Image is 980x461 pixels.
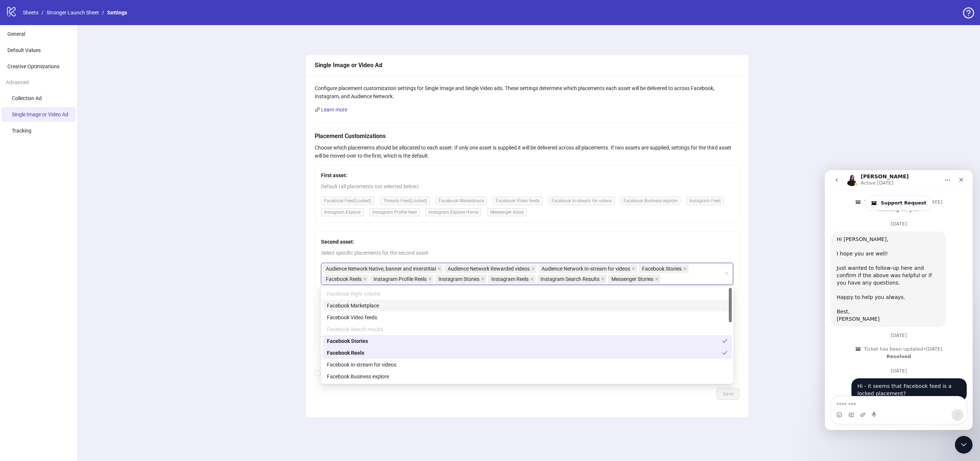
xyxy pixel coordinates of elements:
[315,132,740,141] h5: Placement Customizations
[437,267,441,271] span: close
[493,197,543,205] span: Facebook Video feeds
[444,264,537,273] span: Audience Network Rewarded videos
[530,277,534,281] span: close
[327,337,722,345] div: Facebook Stories
[491,275,529,283] span: Instagram Reels
[825,170,973,430] iframe: Intercom live chat
[686,197,724,205] span: Instagram Feed
[12,111,68,117] span: Single Image or Video Ad
[322,264,443,273] span: Audience Network Native, banner and interstitial
[327,361,727,369] div: Facebook In-stream for videos
[322,359,732,371] div: Facebook In-stream for videos
[717,388,740,400] button: Save
[321,197,374,205] span: Facebook Feed (Locked)
[12,95,42,101] span: Collection Ad
[41,8,44,17] li: /
[488,275,536,283] span: Instagram Reels
[611,275,653,283] span: Messenger Stories
[608,275,660,283] span: Messenger Stories
[327,349,722,357] div: Facebook Reels
[955,436,973,454] iframe: Intercom live chat
[327,313,727,321] div: Facebook Video feeds
[7,47,41,53] span: Default Values
[428,277,432,281] span: close
[426,208,481,216] span: Instagram Explore Home
[321,369,409,377] span: Remove text on secondary asset
[327,302,727,310] div: Facebook Marketplace
[683,267,687,271] span: close
[327,372,727,381] div: Facebook Business explore
[322,275,369,283] span: Facebook Reels
[487,208,527,216] span: Messenger Inbox
[963,7,974,18] span: question-circle
[321,172,347,178] strong: First asset:
[321,107,347,113] a: Learn more
[7,31,25,37] span: General
[322,288,732,300] div: Facebook Right column
[315,84,740,100] div: Configure placement customization settings for Single Image and Single Video ads. These settings ...
[722,350,727,355] span: check
[315,107,320,112] span: link
[327,325,727,333] div: Facebook Search results
[448,265,530,273] span: Audience Network Rewarded videos
[621,197,680,205] span: Facebook Business explore
[322,347,732,359] div: Facebook Reels
[538,264,637,273] span: Audience Network In-stream for videos
[322,371,732,382] div: Facebook Business explore
[642,265,682,273] span: Facebook Stories
[438,275,479,283] span: Instagram Stories
[722,338,727,344] span: check
[436,197,487,205] span: Facebook Marketplace
[321,239,354,245] strong: Second asset:
[321,208,363,216] span: Instagram Explore
[373,275,427,283] span: Instagram Profile Reels
[481,277,485,281] span: close
[435,275,486,283] span: Instagram Stories
[322,300,732,312] div: Facebook Marketplace
[315,61,740,70] div: Single Image or Video Ad
[370,275,434,283] span: Instagram Profile Reels
[542,265,630,273] span: Audience Network In-stream for videos
[106,8,129,17] a: Settings
[655,277,659,281] span: close
[327,290,727,298] div: Facebook Right column
[549,197,615,205] span: Facebook In-stream for videos
[7,63,59,69] span: Creative Optimizations
[102,8,104,17] li: /
[363,277,367,281] span: close
[326,275,362,283] span: Facebook Reels
[531,267,535,271] span: close
[321,182,733,190] span: Default (all placements not selected below)
[540,275,600,283] span: Instagram Search Results
[639,264,689,273] span: Facebook Stories
[601,277,605,281] span: close
[321,249,733,257] span: Select specific placements for the second asset
[322,335,732,347] div: Facebook Stories
[632,267,635,271] span: close
[315,144,740,160] div: Choose which placements should be allocated to each asset. If only one asset is supplied it will ...
[12,128,31,134] span: Tracking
